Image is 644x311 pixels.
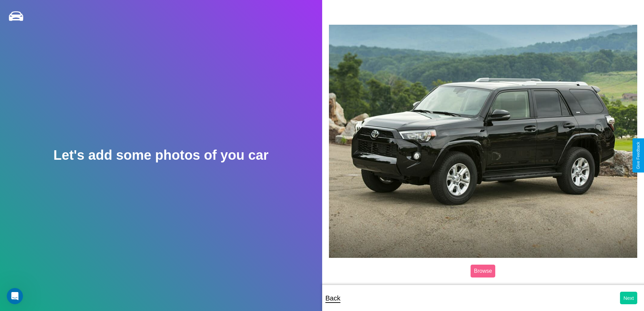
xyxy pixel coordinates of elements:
iframe: Intercom live chat [7,288,23,304]
img: posted [329,25,638,258]
h2: Let's add some photos of you car [53,148,268,163]
div: Give Feedback [636,142,641,169]
p: Back [326,292,340,304]
label: Browse [471,265,495,277]
button: Next [620,292,637,304]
